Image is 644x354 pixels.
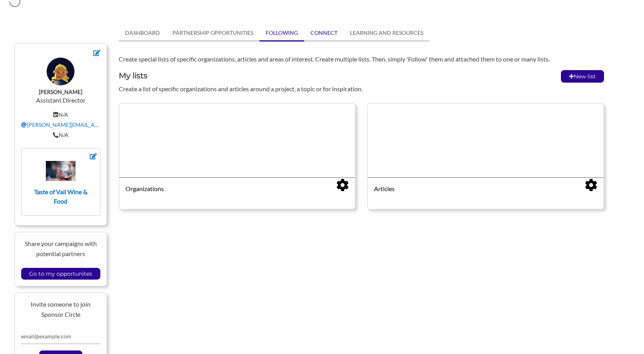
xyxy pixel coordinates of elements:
[21,299,101,319] p: Invite someone to join Sponsor Circle
[25,268,96,279] input: Go to my opportunites
[21,121,163,128] a: [PERSON_NAME][EMAIL_ADDRESS][DOMAIN_NAME]
[39,88,82,95] strong: [PERSON_NAME]
[119,85,363,92] span: Create a list of specific organizations and articles around a project, a topic or for inspiration.
[304,25,344,40] a: CONNECT
[259,25,304,40] a: FOLLOWING
[34,188,87,205] strong: Taste of Vail Wine & Food
[21,329,101,344] input: email@example.com
[119,25,166,40] a: DASHBOARD
[47,58,74,85] img: ToyFaces_Colored_BG_12_damgws
[21,58,101,142] div: Assistant Director
[21,132,101,139] div: N/A
[344,25,430,40] a: LEARNING AND RESOURCES
[374,184,597,193] div: Articles
[561,70,604,82] p: New list
[46,161,76,181] img: mwiswplivkzio2bpr2el
[166,25,259,40] a: PARTNERSHIP OPPORTUNITIES
[119,70,480,81] h2: My lists
[58,111,68,118] span: N/A
[21,238,101,258] p: Share your campaigns with potential partners
[119,54,629,64] p: Create special lists of specific organizations, articles and areas of interest. Create multiple l...
[31,161,91,205] a: Taste of Vail Wine & Food
[125,184,349,193] div: Organizations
